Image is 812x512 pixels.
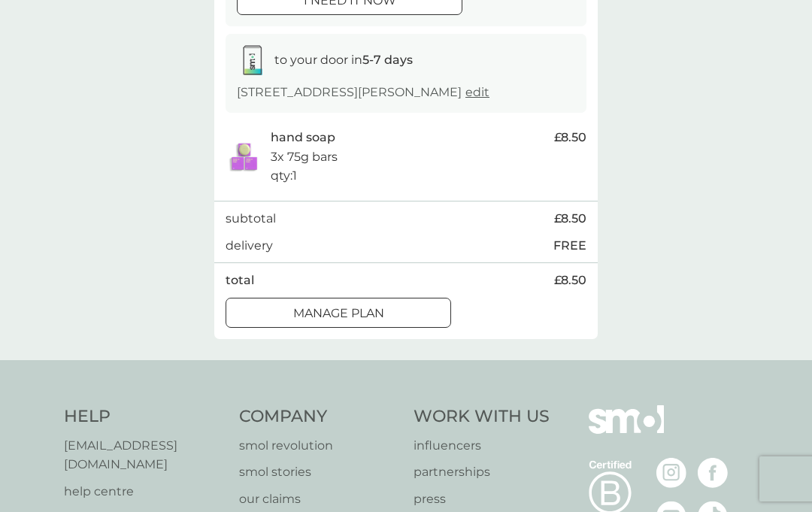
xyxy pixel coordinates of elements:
h4: Company [239,405,399,429]
a: influencers [414,436,550,456]
a: press [414,489,550,509]
a: help centre [64,482,224,501]
a: [EMAIL_ADDRESS][DOMAIN_NAME] [64,436,224,474]
span: to your door in [274,53,413,67]
a: smol revolution [239,436,399,456]
a: our claims [239,489,399,509]
strong: 5-7 days [362,53,413,67]
a: smol stories [239,462,399,482]
p: [STREET_ADDRESS][PERSON_NAME] [237,83,489,102]
p: qty : 1 [271,166,297,186]
p: 3x 75g bars [271,147,338,167]
img: visit the smol Facebook page [698,458,728,488]
button: Manage plan [226,298,451,328]
p: delivery [226,236,273,256]
p: FREE [553,236,586,256]
p: subtotal [226,209,276,229]
span: £8.50 [554,209,586,229]
p: Manage plan [293,304,384,323]
p: total [226,271,254,290]
span: £8.50 [554,128,586,147]
h4: Work With Us [414,405,550,429]
h4: Help [64,405,224,429]
span: £8.50 [554,271,586,290]
img: visit the smol Instagram page [656,458,686,488]
a: edit [465,85,489,99]
p: hand soap [271,128,335,147]
a: partnerships [414,462,550,482]
img: smol [589,405,664,456]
